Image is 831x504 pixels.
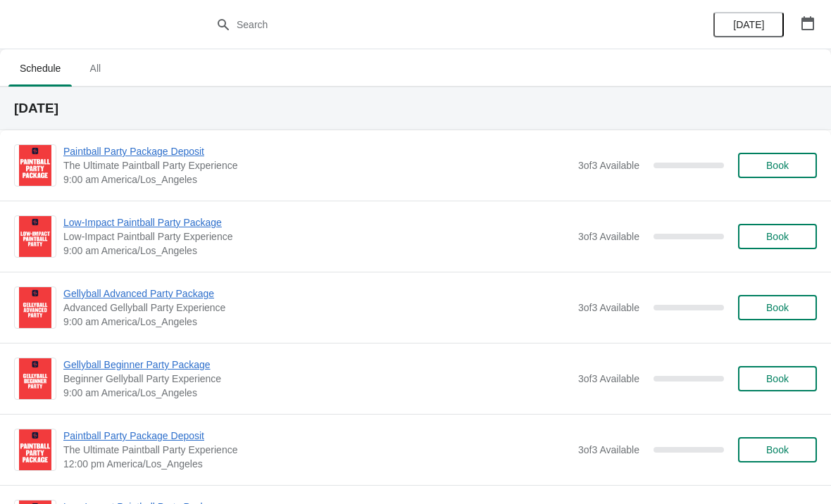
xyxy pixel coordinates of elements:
[19,216,51,257] img: Low-Impact Paintball Party Package | Low-Impact Paintball Party Experience | 9:00 am America/Los_...
[63,172,571,187] span: 9:00 am America/Los_Angeles
[738,153,817,178] button: Book
[63,229,571,244] span: Low-Impact Paintball Party Experience
[14,101,817,115] h2: [DATE]
[19,358,51,399] img: Gellyball Beginner Party Package | Beginner Gellyball Party Experience | 9:00 am America/Los_Angeles
[578,231,639,242] span: 3 of 3 Available
[713,12,784,37] button: [DATE]
[766,231,789,242] span: Book
[766,444,789,455] span: Book
[578,444,639,455] span: 3 of 3 Available
[63,443,571,457] span: The Ultimate Paintball Party Experience
[733,19,764,30] span: [DATE]
[63,358,571,372] span: Gellyball Beginner Party Package
[8,56,72,81] span: Schedule
[19,429,51,470] img: Paintball Party Package Deposit | The Ultimate Paintball Party Experience | 12:00 pm America/Los_...
[766,373,789,384] span: Book
[19,145,51,186] img: Paintball Party Package Deposit | The Ultimate Paintball Party Experience | 9:00 am America/Los_A...
[766,160,789,171] span: Book
[63,301,571,315] span: Advanced Gellyball Party Experience
[63,372,571,386] span: Beginner Gellyball Party Experience
[63,386,571,400] span: 9:00 am America/Los_Angeles
[738,366,817,391] button: Book
[63,457,571,471] span: 12:00 pm America/Los_Angeles
[63,158,571,172] span: The Ultimate Paintball Party Experience
[578,373,639,384] span: 3 of 3 Available
[77,56,113,81] span: All
[63,144,571,158] span: Paintball Party Package Deposit
[63,215,571,229] span: Low-Impact Paintball Party Package
[63,286,571,301] span: Gellyball Advanced Party Package
[738,224,817,249] button: Book
[578,302,639,313] span: 3 of 3 Available
[738,437,817,462] button: Book
[63,315,571,329] span: 9:00 am America/Los_Angeles
[236,12,623,37] input: Search
[19,287,51,328] img: Gellyball Advanced Party Package | Advanced Gellyball Party Experience | 9:00 am America/Los_Angeles
[63,244,571,258] span: 9:00 am America/Los_Angeles
[63,429,571,443] span: Paintball Party Package Deposit
[738,295,817,320] button: Book
[766,302,789,313] span: Book
[578,160,639,171] span: 3 of 3 Available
